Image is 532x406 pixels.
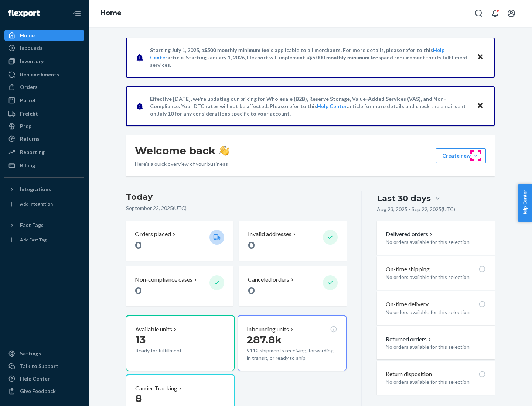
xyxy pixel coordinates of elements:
[247,333,282,346] span: 287.8k
[436,148,486,163] button: Create new
[4,385,84,397] button: Give Feedback
[248,275,289,284] p: Canceled orders
[126,221,233,261] button: Orders placed 0
[20,162,35,169] div: Billing
[248,230,291,238] p: Invalid addresses
[4,183,84,195] button: Integrations
[20,221,44,229] div: Fast Tags
[8,10,40,17] img: Flexport logo
[20,44,42,52] div: Inbounds
[488,6,502,21] button: Open notifications
[20,388,56,395] div: Give Feedback
[4,108,84,120] a: Freight
[20,362,58,370] div: Talk to Support
[20,201,53,207] div: Add Integration
[518,184,532,222] button: Help Center
[135,347,204,354] p: Ready for fulfillment
[386,273,486,281] p: No orders available for this selection
[135,160,229,168] p: Here’s a quick overview of your business
[126,204,347,212] p: September 22, 2025 ( UTC )
[4,120,84,132] a: Prep
[100,9,122,17] a: Home
[20,71,59,78] div: Replenishments
[4,146,84,158] a: Reporting
[4,234,84,246] a: Add Fast Tag
[504,6,519,21] button: Open account menu
[4,219,84,231] button: Fast Tags
[126,191,347,203] h3: Today
[386,378,486,386] p: No orders available for this selection
[204,47,269,53] span: $500 monthly minimum fee
[4,55,84,67] a: Inventory
[135,325,172,334] p: Available units
[377,193,431,204] div: Last 30 days
[20,375,50,382] div: Help Center
[20,237,47,243] div: Add Fast Tag
[386,335,433,344] button: Returned orders
[20,123,31,130] div: Prep
[247,347,337,362] p: 9112 shipments receiving, forwarding, in transit, or ready to ship
[386,238,486,246] p: No orders available for this selection
[248,239,255,251] span: 0
[4,133,84,145] a: Returns
[20,32,35,39] div: Home
[377,206,455,213] p: Aug 23, 2025 - Sep 22, 2025 ( UTC )
[135,275,192,284] p: Non-compliance cases
[150,47,470,69] p: Starting July 1, 2025, a is applicable to all merchants. For more details, please refer to this a...
[317,103,347,109] a: Help Center
[20,148,45,156] div: Reporting
[135,384,177,393] p: Carrier Tracking
[471,6,486,21] button: Open Search Box
[219,145,229,156] img: hand-wave emoji
[95,3,127,24] ol: breadcrumbs
[135,333,146,346] span: 13
[20,58,44,65] div: Inventory
[135,284,142,297] span: 0
[4,348,84,359] a: Settings
[4,30,84,41] a: Home
[20,97,35,104] div: Parcel
[238,315,346,371] button: Inbounding units287.8k9112 shipments receiving, forwarding, in transit, or ready to ship
[69,6,84,21] button: Close Navigation
[4,159,84,171] a: Billing
[126,266,233,306] button: Non-compliance cases 0
[20,135,40,142] div: Returns
[386,343,486,351] p: No orders available for this selection
[386,230,434,238] button: Delivered orders
[475,52,485,63] button: Close
[475,101,485,111] button: Close
[239,266,346,306] button: Canceled orders 0
[135,144,229,157] h1: Welcome back
[135,239,142,251] span: 0
[20,186,51,193] div: Integrations
[386,265,430,273] p: On-time shipping
[247,325,289,334] p: Inbounding units
[150,95,470,117] p: Effective [DATE], we're updating our pricing for Wholesale (B2B), Reserve Storage, Value-Added Se...
[20,83,38,91] div: Orders
[386,370,432,378] p: Return disposition
[4,198,84,210] a: Add Integration
[4,94,84,106] a: Parcel
[20,110,38,117] div: Freight
[4,69,84,80] a: Replenishments
[386,300,429,309] p: On-time delivery
[135,230,171,238] p: Orders placed
[126,315,235,371] button: Available units13Ready for fulfillment
[4,373,84,385] a: Help Center
[239,221,346,261] button: Invalid addresses 0
[248,284,255,297] span: 0
[135,392,142,405] span: 8
[20,350,41,357] div: Settings
[386,309,486,316] p: No orders available for this selection
[4,81,84,93] a: Orders
[309,54,378,61] span: $5,000 monthly minimum fee
[4,360,84,372] a: Talk to Support
[4,42,84,54] a: Inbounds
